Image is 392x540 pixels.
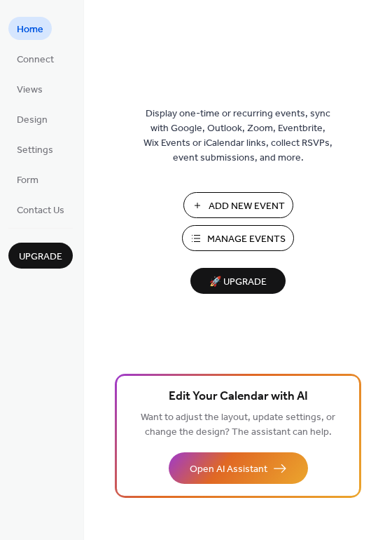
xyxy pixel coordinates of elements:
[169,452,308,484] button: Open AI Assistant
[190,462,267,477] span: Open AI Assistant
[141,408,335,442] span: Want to adjust the layout, update settings, or change the design? The assistant can help.
[8,77,51,100] a: Views
[8,137,62,161] a: Settings
[17,143,53,158] span: Settings
[17,203,64,218] span: Contact Us
[17,53,54,67] span: Connect
[8,47,62,70] a: Connect
[17,83,43,97] span: Views
[8,168,47,191] a: Form
[199,273,277,292] span: 🚀 Upgrade
[8,198,73,221] a: Contact Us
[209,199,285,214] span: Add New Event
[8,17,52,40] a: Home
[169,387,308,407] span: Edit Your Calendar with AI
[183,192,293,218] button: Add New Event
[17,22,43,37] span: Home
[207,232,286,247] span: Manage Events
[190,268,286,294] button: 🚀 Upgrade
[143,107,332,166] span: Display one-time or recurring events, sync with Google, Outlook, Zoom, Eventbrite, Wix Events or ...
[8,107,56,130] a: Design
[182,225,294,251] button: Manage Events
[17,173,38,188] span: Form
[19,250,62,264] span: Upgrade
[17,113,48,128] span: Design
[8,243,73,269] button: Upgrade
